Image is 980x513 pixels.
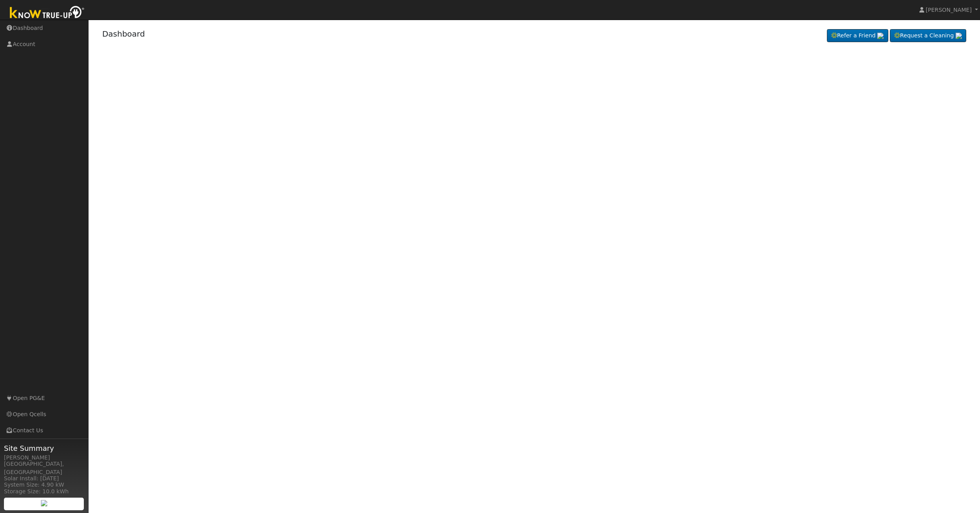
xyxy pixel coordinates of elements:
[926,7,972,13] span: [PERSON_NAME]
[6,4,89,22] img: Know True-Up
[4,487,84,496] div: Storage Size: 10.0 kWh
[956,33,962,39] img: retrieve
[890,29,966,43] a: Request a Cleaning
[4,443,84,454] span: Site Summary
[4,460,84,476] div: [GEOGRAPHIC_DATA], [GEOGRAPHIC_DATA]
[4,454,84,462] div: [PERSON_NAME]
[102,29,145,39] a: Dashboard
[877,33,884,39] img: retrieve
[41,500,47,506] img: retrieve
[4,481,84,489] div: System Size: 4.90 kW
[827,29,888,43] a: Refer a Friend
[4,474,84,483] div: Solar Install: [DATE]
